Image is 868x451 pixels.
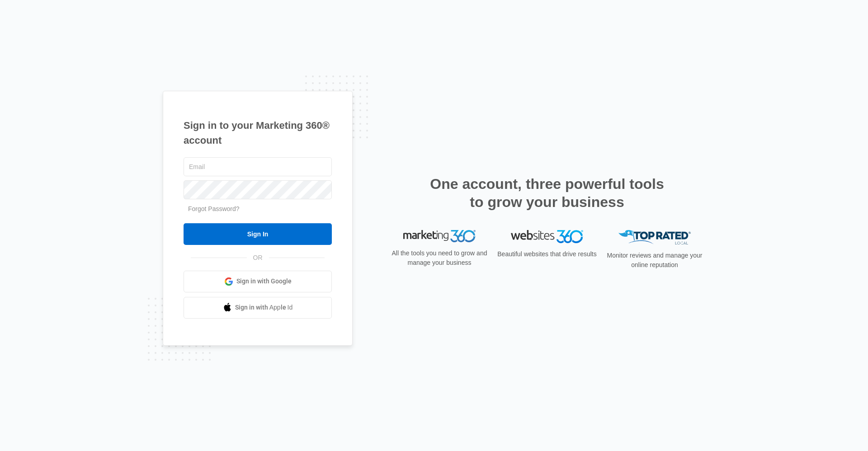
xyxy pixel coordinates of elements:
[184,118,332,148] h1: Sign in to your Marketing 360® account
[235,303,293,312] span: Sign in with Apple Id
[389,249,490,268] p: All the tools you need to grow and manage your business
[496,249,598,259] p: Beautiful websites that drive results
[403,230,476,243] img: Marketing 360
[184,271,332,292] a: Sign in with Google
[188,205,240,212] a: Forgot Password?
[236,277,292,286] span: Sign in with Google
[604,251,705,270] p: Monitor reviews and manage your online reputation
[184,297,332,319] a: Sign in with Apple Id
[184,223,332,245] input: Sign In
[184,157,332,176] input: Email
[618,230,691,245] img: Top Rated Local
[247,253,269,263] span: OR
[511,230,583,243] img: Websites 360
[427,175,667,211] h2: One account, three powerful tools to grow your business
